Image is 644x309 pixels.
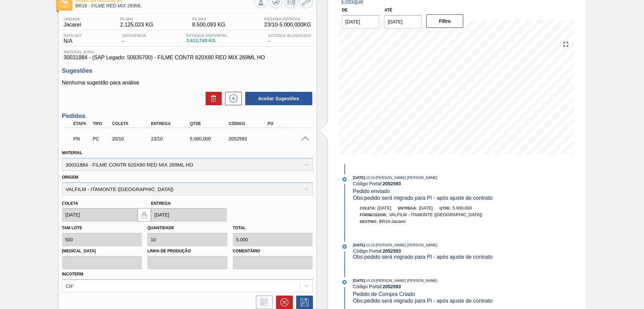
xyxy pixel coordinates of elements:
span: Obs: pedido será migrado para PI - após ajuste de contrato [353,195,492,201]
span: - 15:19 [365,279,375,283]
span: [DATE] [353,279,365,283]
span: 3.612,740 KG [186,38,228,43]
span: Fornecedor: [360,213,387,217]
span: Unidade [64,17,81,21]
label: [MEDICAL_DATA] [62,246,142,256]
label: Tam lote [62,226,82,230]
span: [DATE] [353,176,365,180]
span: 5.000,000 [452,205,472,210]
div: Código Portal: [353,181,512,186]
div: Nova sugestão [222,92,242,105]
span: BR16-Jacareí [379,219,406,224]
span: Material ativo [64,50,311,54]
div: Cancelar pedido [273,296,293,309]
span: Estoque Bloqueado [268,34,311,38]
span: Jacareí [64,22,81,28]
input: dd/mm/yyyy [62,208,138,222]
div: Pedido em Negociação [72,131,92,146]
span: Próxima Entrega [264,17,311,21]
label: De [342,8,348,12]
span: [DATE] [419,205,433,210]
span: Obs: pedido será migrado para PI - após ajuste de contrato [353,298,492,304]
span: Suficiência [122,34,146,38]
span: [DATE] [378,205,391,210]
span: Obs: pedido será migrado para PI - após ajuste de contrato [353,254,492,260]
div: Código [227,121,271,126]
div: - [266,34,313,44]
p: Nenhuma sugestão para análise [62,80,313,86]
span: BR16 - FILME RED MIX 269ML [75,3,254,8]
span: : [PERSON_NAME] [PERSON_NAME] [375,176,437,180]
div: Tipo [91,121,111,126]
div: Entrega [149,121,193,126]
span: : [PERSON_NAME] [PERSON_NAME] [375,279,437,283]
button: Aceitar Sugestões [245,92,312,105]
span: 2.125,023 KG [120,22,153,28]
label: Origem [62,175,78,180]
label: Comentário [233,246,313,256]
label: Quantidade [147,226,174,230]
div: Salvar Pedido [293,296,313,309]
div: 2052593 [227,136,271,141]
div: 5.000,000 [188,136,232,141]
img: atual [342,280,346,284]
p: PN [73,136,90,141]
img: atual [342,177,346,181]
div: Excluir Sugestões [202,92,222,105]
button: locked [138,208,151,222]
button: Filtro [426,14,464,28]
span: : [PERSON_NAME] [PERSON_NAME] [375,243,437,247]
span: Data out [64,34,82,38]
span: Entrega: [398,206,417,210]
div: Pedido de Compra [91,136,111,141]
span: Pedido de Compra Criado [353,291,415,297]
span: VALFILM - ITAMONTE ([GEOGRAPHIC_DATA]) [389,212,482,217]
div: Código Portal: [353,284,512,289]
div: Código Portal: [353,248,512,254]
label: Coleta [62,201,78,206]
label: Linha de Produção [147,246,227,256]
span: 8.500,093 KG [192,22,225,28]
span: Pedido enviado [353,188,390,194]
strong: 2052593 [383,284,401,289]
div: Coleta [110,121,154,126]
label: Incoterm [62,272,84,276]
div: Aceitar Sugestões [242,91,313,106]
div: 20/10/2025 [110,136,154,141]
h3: Pedidos [62,113,313,120]
div: 23/10/2025 [149,136,193,141]
h3: Sugestões [62,67,313,74]
div: - [121,34,148,44]
label: Material [62,150,83,155]
label: Até [384,8,392,12]
div: Etapa [72,121,92,126]
div: Qtde [188,121,232,126]
span: - 15:19 [365,176,375,180]
label: Entrega [151,201,171,206]
label: Total [233,226,246,230]
img: atual [342,245,346,249]
span: [DATE] [353,243,365,247]
input: dd/mm/yyyy [384,15,422,28]
span: - 15:19 [365,243,375,247]
span: Destino: [360,220,378,224]
input: dd/mm/yyyy [342,15,379,28]
span: Qtde: [439,206,451,210]
div: CIF [66,283,74,289]
img: locked [140,211,148,219]
input: dd/mm/yyyy [151,208,227,222]
strong: 2052593 [383,181,401,186]
span: Estoque Disponível [186,34,228,38]
span: PE MAX [192,17,225,21]
span: 30031884 - (SAP Legado: 50835700) - FILME CONTR 620X80 RED MIX 269ML HO [64,55,311,61]
div: PO [266,121,310,126]
span: Coleta: [360,206,376,210]
span: 23/10 - 5.000,000 KG [264,22,311,28]
div: Informar alteração no pedido [253,296,273,309]
span: PE MIN [120,17,153,21]
strong: 2052593 [383,248,401,254]
div: N/A [62,34,84,44]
